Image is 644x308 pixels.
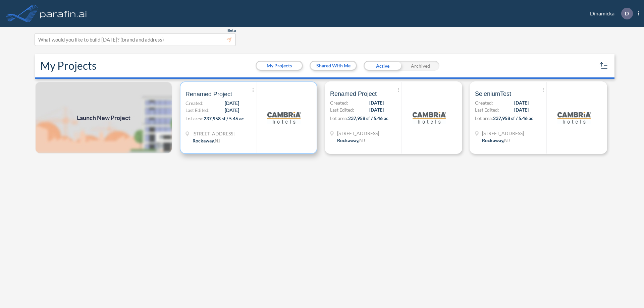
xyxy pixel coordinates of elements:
[193,130,234,137] span: 321 Mt Hope Ave
[77,113,130,122] span: Launch New Project
[514,99,529,106] span: [DATE]
[225,107,239,114] span: [DATE]
[311,62,356,70] button: Shared With Me
[35,81,172,154] img: add
[348,115,388,121] span: 237,958 sf / 5.46 ac
[330,115,348,121] span: Lot area:
[359,137,365,143] span: NJ
[193,137,220,144] div: Rockaway, NJ
[39,7,88,20] img: logo
[475,99,493,106] span: Created:
[267,101,301,134] img: logo
[40,59,97,72] h2: My Projects
[193,138,215,143] span: Rockaway ,
[504,137,510,143] span: NJ
[337,137,365,144] div: Rockaway, NJ
[625,10,629,16] p: D
[482,137,504,143] span: Rockaway ,
[185,116,204,121] span: Lot area:
[225,100,239,107] span: [DATE]
[580,8,639,19] div: Dinamicka
[337,130,379,137] span: 321 Mt Hope Ave
[185,107,210,114] span: Last Edited:
[330,99,348,106] span: Created:
[204,116,244,121] span: 237,958 sf / 5.46 ac
[364,61,401,71] div: Active
[185,90,232,98] span: Renamed Project
[482,130,524,137] span: 321 Mt Hope Ave
[598,60,609,71] button: sort
[185,100,204,107] span: Created:
[330,90,377,98] span: Renamed Project
[493,115,533,121] span: 237,958 sf / 5.46 ac
[514,106,529,113] span: [DATE]
[35,81,172,154] a: Launch New Project
[413,101,446,134] img: logo
[337,137,359,143] span: Rockaway ,
[257,62,302,70] button: My Projects
[369,99,384,106] span: [DATE]
[475,106,499,113] span: Last Edited:
[475,115,493,121] span: Lot area:
[227,28,236,33] span: Beta
[215,138,220,143] span: NJ
[401,61,439,71] div: Archived
[330,106,354,113] span: Last Edited:
[369,106,384,113] span: [DATE]
[475,90,511,98] span: SeleniumTest
[482,137,510,144] div: Rockaway, NJ
[557,101,591,134] img: logo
